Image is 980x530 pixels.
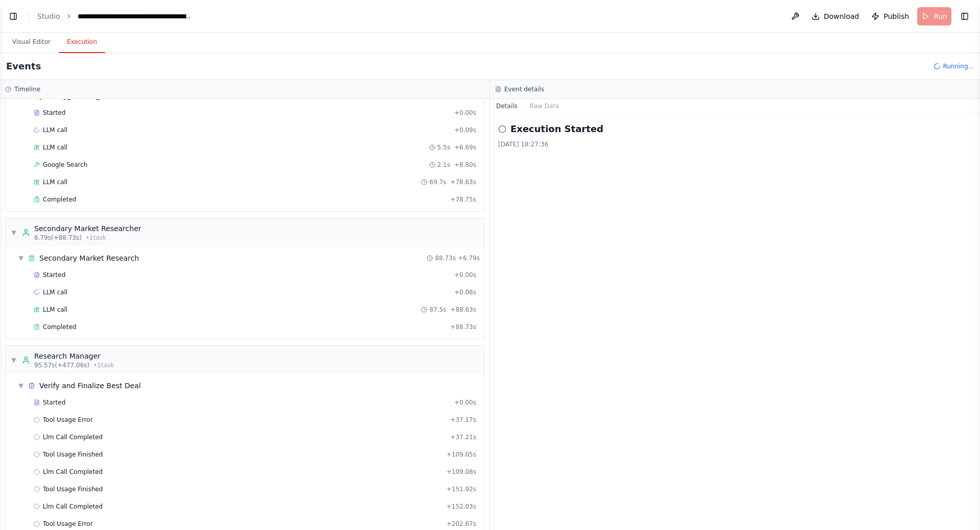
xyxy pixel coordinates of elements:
span: Completed [43,195,76,204]
button: Visual Editor [4,32,59,53]
button: Publish [867,7,913,26]
span: 95.57s (+477.06s) [34,361,89,369]
span: LLM call [43,306,67,314]
button: Show right sidebar [958,9,972,23]
h2: Execution Started [510,122,603,136]
span: LLM call [43,288,67,296]
span: + 78.63s [450,178,476,186]
span: + 202.67s [447,520,476,528]
div: Secondary Market Researcher [34,223,141,234]
button: Raw Data [524,99,566,113]
span: + 37.21s [450,433,476,441]
h3: Event details [504,85,544,93]
span: 87.5s [429,306,446,314]
span: LLM call [43,178,67,186]
span: + 0.08s [454,288,476,296]
span: + 37.17s [450,416,476,424]
button: Show left sidebar [6,9,20,23]
button: Details [490,99,524,113]
span: Tool Usage Finished [43,450,103,459]
span: + 151.92s [447,485,476,493]
span: + 6.79s [458,254,480,262]
span: 69.7s [429,178,446,186]
div: [DATE] 18:27:36 [498,140,972,148]
span: Download [824,11,860,21]
span: • 1 task [86,234,106,242]
span: + 78.75s [450,195,476,204]
span: 6.79s (+88.73s) [34,234,82,242]
nav: breadcrumb [37,11,192,21]
span: Started [43,271,65,279]
div: Research Manager [34,351,114,361]
span: Tool Usage Finished [43,485,103,493]
span: Llm Call Completed [43,502,103,511]
span: Completed [43,323,76,331]
span: Llm Call Completed [43,433,103,441]
span: 2.1s [437,161,450,169]
span: ▼ [18,382,24,390]
span: + 109.05s [447,450,476,459]
span: LLM call [43,126,67,134]
span: ▼ [11,229,17,237]
span: Publish [884,11,909,21]
span: + 109.08s [447,468,476,476]
span: Google Search [43,161,87,169]
button: Download [807,7,864,26]
span: Secondary Market Research [39,253,139,263]
span: + 0.00s [454,109,476,117]
span: Llm Call Completed [43,468,103,476]
span: Started [43,398,65,407]
span: LLM call [43,143,67,152]
span: + 0.00s [454,398,476,407]
span: Tool Usage Error [43,520,93,528]
span: Started [43,109,65,117]
h3: Timeline [14,85,40,93]
span: ▼ [11,356,17,364]
span: + 8.80s [454,161,476,169]
span: + 88.63s [450,306,476,314]
a: Studio [37,12,60,20]
span: Verify and Finalize Best Deal [39,381,141,391]
span: ▼ [18,254,24,262]
h2: Events [6,59,41,73]
button: Execution [59,32,105,53]
span: + 152.03s [447,502,476,511]
span: 5.5s [437,143,450,152]
span: Running... [943,62,974,70]
span: 88.73s [435,254,456,262]
span: + 88.73s [450,323,476,331]
span: + 0.09s [454,126,476,134]
span: Tool Usage Error [43,416,93,424]
span: + 0.00s [454,271,476,279]
span: + 6.69s [454,143,476,152]
span: • 1 task [93,361,114,369]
